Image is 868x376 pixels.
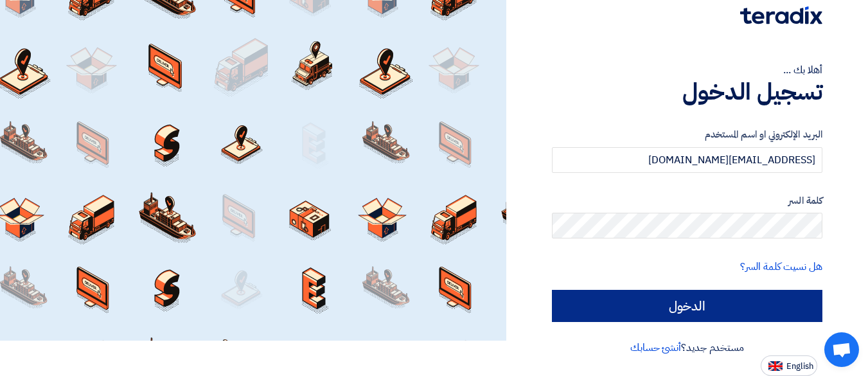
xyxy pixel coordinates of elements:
h1: تسجيل الدخول [552,78,822,106]
div: مستخدم جديد؟ [552,340,822,355]
input: أدخل بريد العمل الإلكتروني او اسم المستخدم الخاص بك ... [552,147,822,173]
div: أهلا بك ... [552,62,822,78]
a: دردشة مفتوحة [824,332,859,367]
a: هل نسيت كلمة السر؟ [740,259,822,274]
button: English [761,355,817,376]
label: البريد الإلكتروني او اسم المستخدم [552,127,822,142]
img: Teradix logo [740,6,822,24]
span: English [786,362,813,371]
label: كلمة السر [552,193,822,208]
img: en-US.png [768,361,783,371]
input: الدخول [552,290,822,322]
a: أنشئ حسابك [630,340,681,355]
